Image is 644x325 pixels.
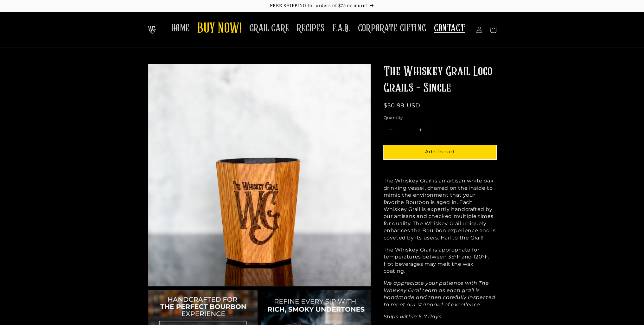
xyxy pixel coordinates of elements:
[384,64,496,97] h1: The Whiskey Grail Logo Grails - Single
[384,247,489,274] span: The Whiskey Grail is appropriate for temperatures between 35°F and 120°F. Hot beverages may melt ...
[245,18,293,38] a: GRAIL CARE
[197,20,242,38] span: BUY NOW!
[384,177,496,241] p: The Whiskey Grail is an artisan white oak drinking vessel, charred on the inside to mimic the env...
[384,115,496,121] label: Quantity
[358,22,426,35] span: CORPORATE GIFTING
[293,18,328,38] a: RECIPES
[297,22,325,35] span: RECIPES
[332,22,350,35] span: F.A.Q.
[148,26,156,34] img: The Whiskey Grail
[384,314,443,320] em: Ships within 5-7 days.
[328,18,354,38] a: F.A.Q.
[354,18,430,38] a: CORPORATE GIFTING
[384,145,496,159] button: Add to cart
[384,102,421,109] span: $50.99 USD
[430,18,469,38] a: CONTACT
[384,280,495,307] em: We appreciate your patience with The Whiskey Grail team as each grail is handmade and then carefu...
[194,16,245,41] a: BUY NOW!
[171,22,190,35] span: HOME
[249,22,289,35] span: GRAIL CARE
[168,18,194,38] a: HOME
[6,3,638,9] p: FREE SHIPPING for orders of $75 or more!
[425,149,455,155] span: Add to cart
[434,22,465,35] span: CONTACT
